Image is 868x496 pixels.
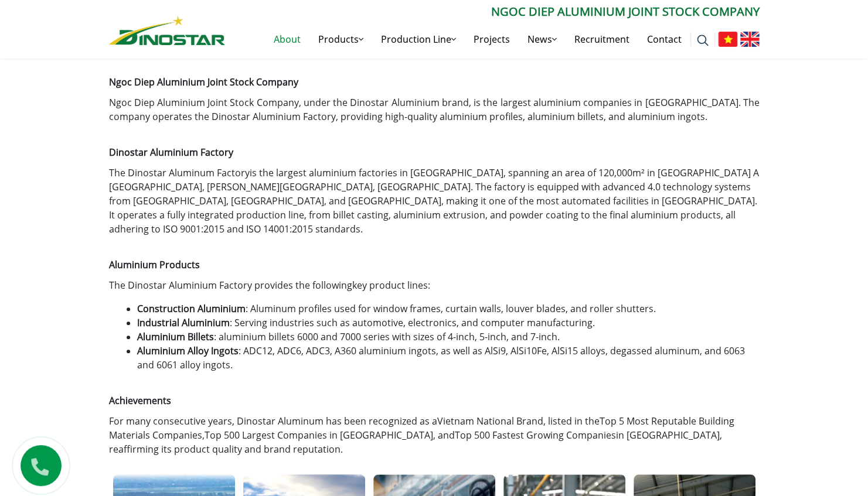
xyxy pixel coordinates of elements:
a: Projects [465,20,519,58]
strong: Construction Aluminium [137,302,246,315]
a: Top 500 Largest Companies in [GEOGRAPHIC_DATA] [205,429,433,442]
a: Recruitment [566,20,638,58]
li: : Serving industries such as automotive, electronics, and computer manufacturing. [137,316,760,330]
p: Ngoc Diep Aluminium Joint Stock Company [225,3,760,20]
p: is the largest aluminium factories in [GEOGRAPHIC_DATA], spanning an area of 120,000m² in [GEOGRA... [109,166,760,236]
strong: Aluminium Alloy Ingots [137,344,239,357]
p: The Dinostar Aluminium Factory provides the following : [109,278,760,292]
img: Tiếng Việt [718,32,737,47]
span: Dinostar Aluminium Factory [109,146,233,159]
img: Nhôm Dinostar [109,16,225,45]
strong: Achievements [109,394,171,407]
a: Top 5 Most Reputable Building Materials Companies [109,415,734,442]
a: The Dinostar Aluminum Factory [109,166,250,179]
a: Achievements [109,379,171,411]
a: Top 500 Fastest Growing Companies [455,429,616,442]
strong: Ngoc Diep Aluminium Joint Stock Company [109,76,298,88]
strong: Industrial Aluminium [137,316,230,329]
a: Products [309,20,372,58]
a: Vietnam National Brand [437,415,543,427]
strong: Aluminium Billets [137,330,214,343]
a: Production Line [372,20,465,58]
img: search [697,35,709,46]
span: For many consecutive years, Dinostar Aluminum has been recognized as a , listed in the , , and in... [109,415,734,456]
a: key product lines [352,279,428,292]
a: News [519,20,566,58]
li: : ADC12, ADC6, ADC3, A360 aluminium ingots, as well as AlSi9, AlSi10Fe, AlSi15 alloys, degassed a... [137,344,760,372]
strong: Aluminium Products [109,258,200,271]
a: Contact [638,20,690,58]
a: About [265,20,309,58]
li: : aluminium billets 6000 and 7000 series with sizes of 4-inch, 5-inch, and 7-inch. [137,330,760,344]
img: English [740,32,760,47]
li: : Aluminum profiles used for window frames, curtain walls, louver blades, and roller shutters. [137,302,760,316]
a: Ngoc Diep Aluminium Joint Stock Company [109,96,299,109]
p: , under the Dinostar Aluminium brand, is the largest aluminium companies in [GEOGRAPHIC_DATA]. Th... [109,95,760,124]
